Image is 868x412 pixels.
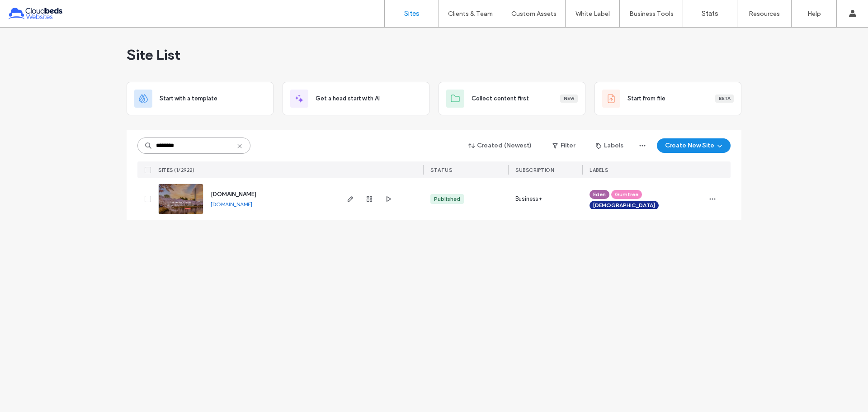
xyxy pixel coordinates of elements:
[283,82,429,115] div: Get a head start with AI
[749,10,780,18] label: Resources
[20,6,39,14] span: Help
[448,10,493,18] label: Clients & Team
[593,201,655,209] span: [DEMOGRAPHIC_DATA]
[211,191,256,198] a: [DOMAIN_NAME]
[627,94,665,103] span: Start from file
[807,10,821,18] label: Help
[316,94,380,103] span: Get a head start with AI
[158,167,194,173] span: SITES (1/2922)
[127,82,274,115] div: Start with a template
[404,9,420,18] label: Sites
[576,10,610,18] label: White Label
[515,167,554,173] span: SUBSCRIPTION
[434,195,460,203] div: Published
[160,94,217,103] span: Start with a template
[543,138,584,153] button: Filter
[461,138,540,153] button: Created (Newest)
[439,82,585,115] div: Collect content firstNew
[472,94,529,103] span: Collect content first
[430,167,452,173] span: STATUS
[594,82,741,115] div: Start from fileBeta
[702,9,718,18] label: Stats
[588,138,632,153] button: Labels
[560,95,578,103] div: New
[715,95,734,103] div: Beta
[629,10,674,18] label: Business Tools
[593,190,606,199] span: Eden
[211,201,252,208] a: [DOMAIN_NAME]
[615,190,638,199] span: Gumtree
[515,194,542,204] span: Business+
[511,10,557,18] label: Custom Assets
[590,167,608,173] span: LABELS
[657,138,731,153] button: Create New Site
[127,46,180,64] span: Site List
